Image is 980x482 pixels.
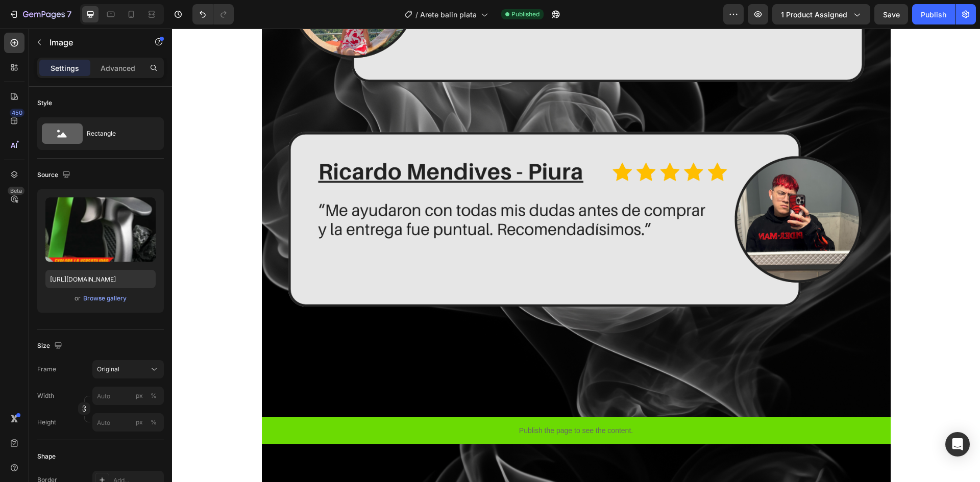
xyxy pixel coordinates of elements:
[172,29,980,482] iframe: Design area
[92,413,164,432] input: px%
[37,339,64,353] div: Size
[192,4,234,24] div: Undo/Redo
[151,391,157,400] div: %
[772,4,870,24] button: 1 product assigned
[148,390,160,402] button: px
[37,418,56,427] label: Height
[97,365,119,374] span: Original
[92,360,164,378] button: Original
[8,187,24,195] div: Beta
[511,10,540,19] span: Published
[75,292,81,305] span: or
[133,416,145,428] button: %
[912,4,955,24] button: Publish
[37,168,72,182] div: Source
[874,4,908,24] button: Save
[37,391,54,400] label: Width
[883,10,900,19] span: Save
[37,98,52,108] div: Style
[420,9,477,20] span: Arete balin plata
[781,9,847,20] span: 1 product assigned
[136,391,143,400] div: px
[4,4,76,24] button: 7
[415,9,418,20] span: /
[37,365,56,374] label: Frame
[50,36,136,48] p: Image
[10,109,24,117] div: 450
[92,387,164,405] input: px%
[921,9,946,20] div: Publish
[83,294,127,303] div: Browse gallery
[45,197,156,262] img: preview-image
[67,8,71,20] p: 7
[136,418,143,427] div: px
[945,432,970,456] div: Open Intercom Messenger
[133,390,145,402] button: %
[51,63,79,73] p: Settings
[148,416,160,428] button: px
[37,452,56,461] div: Shape
[87,122,149,145] div: Rectangle
[151,418,157,427] div: %
[83,293,127,303] button: Browse gallery
[45,270,156,288] input: https://example.com/image.jpg
[101,63,135,73] p: Advanced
